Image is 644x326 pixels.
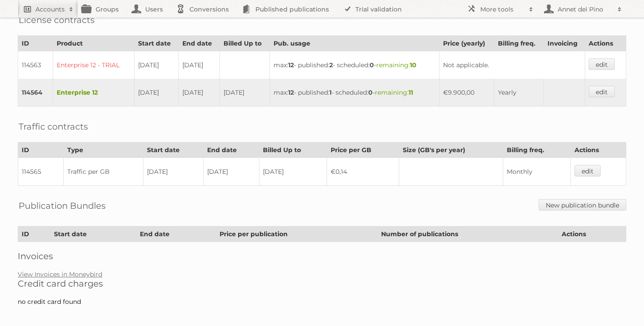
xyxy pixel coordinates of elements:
td: [DATE] [135,79,179,107]
th: End date [204,142,259,158]
td: 114564 [18,79,53,107]
th: Price per GB [327,142,399,158]
th: ID [18,226,50,242]
td: Monthly [503,158,571,186]
td: Traffic per GB [63,158,143,186]
span: remaining: [375,88,413,96]
strong: 2 [329,61,333,69]
td: Enterprise 12 [53,79,135,107]
th: End date [179,36,220,51]
th: Actions [571,142,626,158]
td: [DATE] [135,51,179,79]
td: €9.900,00 [440,79,494,107]
td: max: - published: - scheduled: - [270,51,440,79]
strong: 0 [370,61,374,69]
span: remaining: [376,61,416,69]
strong: 10 [410,61,416,69]
h2: License contracts [19,13,95,27]
td: [DATE] [143,158,204,186]
th: Start date [143,142,204,158]
h2: Invoices [18,251,626,261]
a: edit [589,58,615,70]
th: Pub. usage [270,36,440,51]
td: 114565 [18,158,64,186]
strong: 1 [329,88,332,96]
h2: Accounts [35,5,65,14]
th: Type [63,142,143,158]
th: Invoicing [544,36,585,51]
td: [DATE] [259,158,327,186]
td: [DATE] [179,51,220,79]
td: [DATE] [220,79,270,107]
th: Size (GB's per year) [399,142,503,158]
h2: Annet del Pino [555,5,613,14]
th: Price (yearly) [440,36,494,51]
a: edit [575,165,601,176]
h2: Credit card charges [18,278,626,289]
strong: 0 [368,88,373,96]
h2: Traffic contracts [19,120,88,133]
th: Start date [50,226,136,242]
td: 114563 [18,51,53,79]
th: Product [53,36,135,51]
th: End date [136,226,216,242]
td: [DATE] [179,79,220,107]
th: Billing freq. [503,142,571,158]
td: Enterprise 12 - TRIAL [53,51,135,79]
th: Billed Up to [220,36,270,51]
h2: More tools [480,5,524,14]
th: ID [18,142,64,158]
th: Start date [135,36,179,51]
a: edit [589,86,615,97]
th: Billed Up to [259,142,327,158]
a: View Invoices in Moneybird [18,270,102,278]
th: ID [18,36,53,51]
strong: 12 [288,61,294,69]
strong: 12 [288,88,294,96]
h2: Publication Bundles [19,199,106,212]
th: Billing freq. [494,36,544,51]
th: Number of publications [377,226,558,242]
th: Price per publication [216,226,377,242]
td: max: - published: - scheduled: - [270,79,440,107]
strong: 11 [409,88,413,96]
td: Yearly [494,79,544,107]
th: Actions [558,226,626,242]
td: [DATE] [204,158,259,186]
th: Actions [585,36,626,51]
td: Not applicable. [440,51,585,79]
a: New publication bundle [539,199,626,211]
td: €0,14 [327,158,399,186]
